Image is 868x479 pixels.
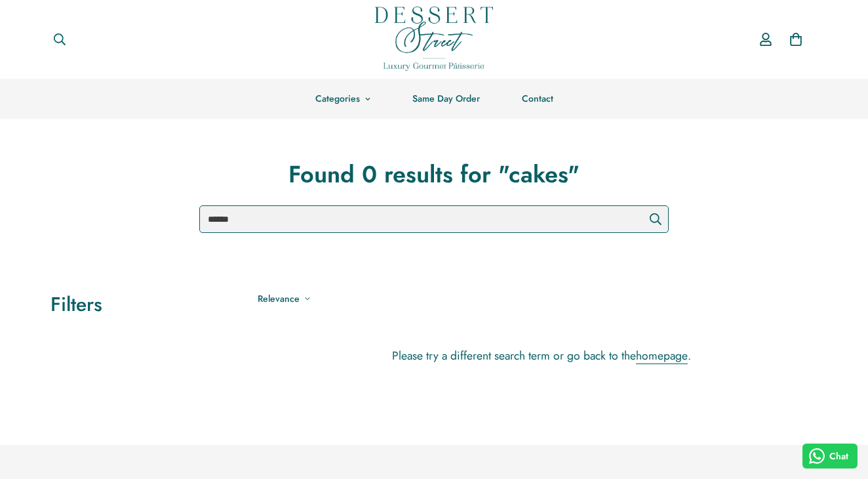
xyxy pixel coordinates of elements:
input: Search products [199,205,669,233]
button: Chat [802,444,858,469]
a: 0 [781,24,811,54]
h1: Found 0 results for "cakes" [288,158,580,190]
button: Search [43,25,77,54]
a: Categories [294,79,391,119]
a: Contact [501,79,574,119]
div: Please try a different search term or go back to the . [258,306,825,406]
a: Account [751,20,781,58]
button: Submit [642,205,669,233]
span: Chat [829,449,848,463]
h3: Filters [50,292,231,317]
a: homepage [636,347,688,364]
img: Dessert Street [375,7,493,71]
a: Same Day Order [391,79,501,119]
span: Relevance [258,292,300,306]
